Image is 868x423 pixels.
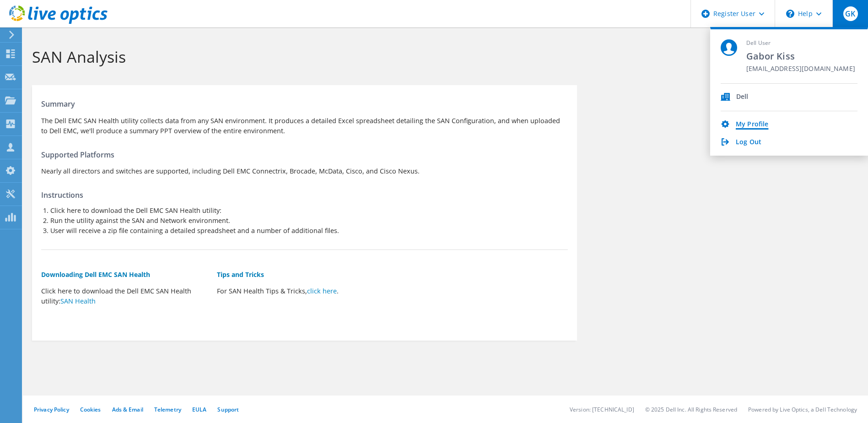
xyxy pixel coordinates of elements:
[746,50,855,62] span: Gabor Kiss
[80,406,101,413] a: Cookies
[736,93,749,102] div: Dell
[60,297,96,305] a: SAN Health
[41,116,568,136] p: The Dell EMC SAN Health utility collects data from any SAN environment. It produces a detailed Ex...
[50,216,568,226] li: Run the utility against the SAN and Network environment.
[645,406,737,413] li: © 2025 Dell Inc. All Rights Reserved
[41,166,568,176] p: Nearly all directors and switches are supported, including Dell EMC Connectrix, Brocade, McData, ...
[41,286,208,306] p: Click here to download the Dell EMC SAN Health utility:
[307,287,337,295] a: click here
[570,406,634,413] li: Version: [TECHNICAL_ID]
[32,47,854,66] h1: SAN Analysis
[41,150,568,160] h4: Supported Platforms
[786,10,794,18] svg: \n
[217,406,239,413] a: Support
[736,138,761,147] a: Log Out
[154,406,181,413] a: Telemetry
[41,190,568,200] h4: Instructions
[41,270,208,280] h5: Downloading Dell EMC SAN Health
[50,226,568,236] li: User will receive a zip file containing a detailed spreadsheet and a number of additional files.
[112,406,143,413] a: Ads & Email
[843,6,858,21] span: GK
[41,99,568,109] h4: Summary
[736,120,768,129] a: My Profile
[746,65,855,74] span: [EMAIL_ADDRESS][DOMAIN_NAME]
[748,406,857,413] li: Powered by Live Optics, a Dell Technology
[746,39,855,47] span: Dell User
[34,406,69,413] a: Privacy Policy
[50,206,568,216] li: Click here to download the Dell EMC SAN Health utility:
[217,286,383,296] p: For SAN Health Tips & Tricks, .
[192,406,206,413] a: EULA
[217,270,383,280] h5: Tips and Tricks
